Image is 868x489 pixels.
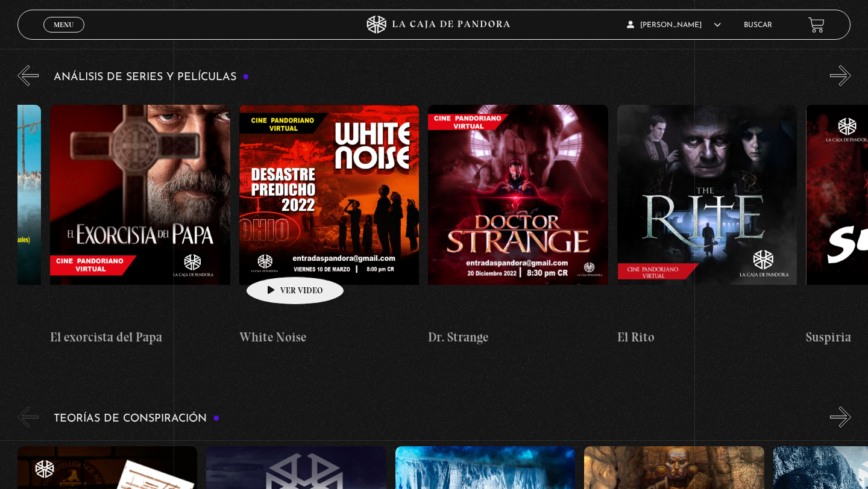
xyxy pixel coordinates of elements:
a: Buscar [744,22,772,29]
a: View your shopping cart [808,17,825,33]
span: [PERSON_NAME] [627,22,721,29]
h4: El Rito [617,328,797,347]
a: White Noise [239,95,420,356]
a: El exorcista del Papa [50,95,230,356]
h3: Análisis de series y películas [54,72,250,83]
span: Cerrar [50,31,78,40]
button: Previous [17,406,39,428]
button: Next [830,65,851,86]
h4: El exorcista del Papa [50,328,230,347]
h4: Dr. Strange [428,328,608,347]
h4: White Noise [239,328,420,347]
a: Dr. Strange [428,95,608,356]
span: Menu [54,21,74,28]
button: Next [830,406,851,428]
h3: Teorías de Conspiración [54,413,220,425]
a: El Rito [617,95,797,356]
button: Previous [17,65,39,86]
